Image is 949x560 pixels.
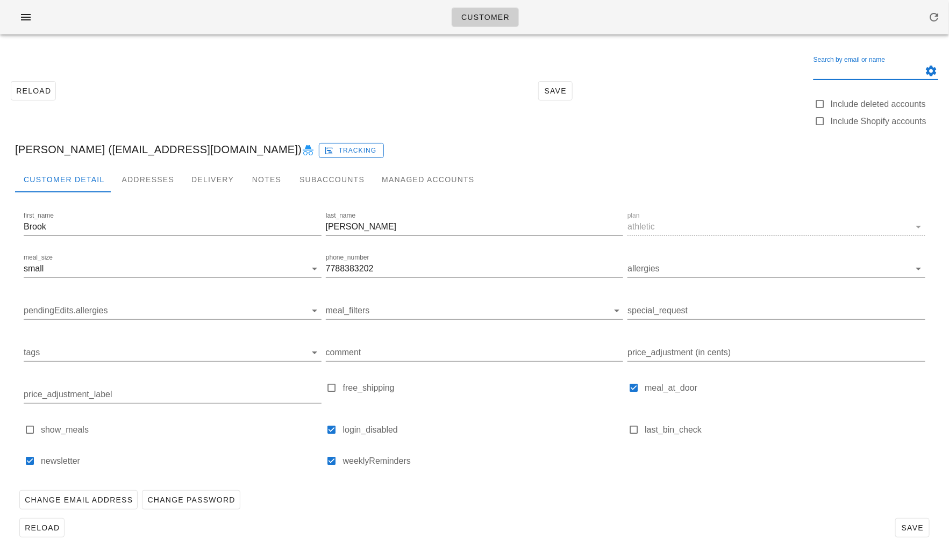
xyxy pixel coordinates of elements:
[24,212,54,220] label: first_name
[627,212,640,220] label: plan
[645,383,925,393] label: meal_at_door
[41,456,322,466] label: newsletter
[24,260,322,277] div: meal_sizesmall
[16,87,51,95] span: Reload
[319,141,384,158] a: Tracking
[461,13,510,21] span: Customer
[343,425,624,435] label: login_disabled
[814,56,885,64] label: Search by email or name
[452,8,519,27] a: Customer
[41,425,322,435] label: show_meals
[15,167,113,192] div: Customer Detail
[6,132,943,167] div: [PERSON_NAME] ([EMAIL_ADDRESS][DOMAIN_NAME])
[900,523,925,532] span: Save
[24,302,322,319] div: pendingEdits.allergies
[242,167,291,192] div: Notes
[326,302,624,319] div: meal_filters
[925,64,938,77] button: Search by email or name appended action
[326,146,377,155] span: Tracking
[24,254,53,262] label: meal_size
[627,218,925,235] div: planathletic
[183,167,242,192] div: Delivery
[543,87,568,95] span: Save
[373,167,483,192] div: Managed Accounts
[895,518,930,537] button: Save
[326,212,355,220] label: last_name
[645,425,925,435] label: last_bin_check
[113,167,183,192] div: Addresses
[627,260,925,277] div: allergies
[147,496,235,504] span: Change Password
[11,81,56,100] button: Reload
[142,490,240,509] button: Change Password
[831,99,938,110] label: Include deleted accounts
[343,383,624,393] label: free_shipping
[24,496,133,504] span: Change Email Address
[538,81,573,100] button: Save
[19,490,138,509] button: Change Email Address
[19,518,65,537] button: Reload
[319,143,384,158] button: Tracking
[24,523,60,532] span: Reload
[24,344,322,361] div: tags
[343,456,624,466] label: weeklyReminders
[326,254,369,262] label: phone_number
[291,167,373,192] div: Subaccounts
[24,264,44,274] div: small
[831,116,938,127] label: Include Shopify accounts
